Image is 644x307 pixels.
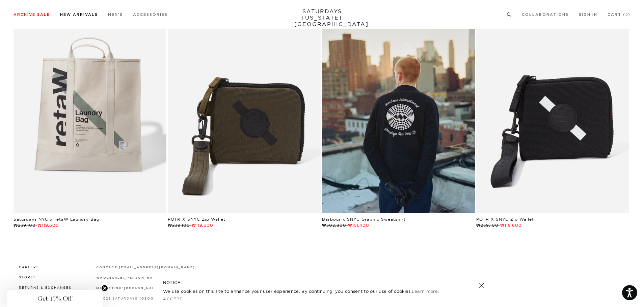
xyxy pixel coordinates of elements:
[37,295,72,303] span: Get 15% Off
[19,275,36,279] a: Stores
[60,13,98,17] a: New Arrivals
[14,217,100,222] a: Saturdays NYC x retaW Laundry Bag
[163,280,481,286] h5: NOTICE
[124,286,236,290] a: [PERSON_NAME][EMAIL_ADDRESS][DOMAIN_NAME]
[7,290,103,307] div: Get 15% OffClose teaser
[96,287,124,290] strong: marketing:
[125,276,237,279] a: [PERSON_NAME][EMAIL_ADDRESS][DOMAIN_NAME]
[19,265,39,269] a: Careers
[133,13,168,17] a: Accessories
[96,266,119,269] strong: contact:
[119,266,195,269] strong: [EMAIL_ADDRESS][DOMAIN_NAME]
[322,223,346,228] span: ₩302,800
[124,287,236,290] strong: [PERSON_NAME][EMAIL_ADDRESS][DOMAIN_NAME]
[14,13,50,17] a: Archive Sale
[101,285,108,291] button: Close teaser
[294,8,350,27] a: SATURDAYS[US_STATE][GEOGRAPHIC_DATA]
[108,13,123,17] a: Men's
[476,223,499,228] span: ₩239,100
[19,286,72,289] a: Returns & Exchanges
[168,223,190,228] span: ₩239,100
[476,217,534,222] a: POTR X SNYC Zip Wallet
[608,13,630,17] a: Cart (0)
[37,223,59,228] span: ₩119,600
[125,276,237,279] strong: [PERSON_NAME][EMAIL_ADDRESS][DOMAIN_NAME]
[625,13,628,17] small: 0
[96,276,125,279] strong: wholesale:
[192,223,214,228] span: ₩119,600
[119,265,195,269] a: [EMAIL_ADDRESS][DOMAIN_NAME]
[579,13,597,17] a: Sign In
[163,288,457,295] p: We use cookies on this site to enhance your user experience. By continuing, you consent to our us...
[500,223,522,228] span: ₩119,600
[348,223,370,228] span: ₩151,400
[322,217,406,222] a: Barbour x SNYC Graphic Sweatshirt
[14,223,36,228] span: ₩239,100
[163,297,183,301] a: Accept
[168,217,225,222] a: POTR X SNYC Zip Wallet
[412,288,438,294] a: Learn more
[522,13,569,17] a: Collaborations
